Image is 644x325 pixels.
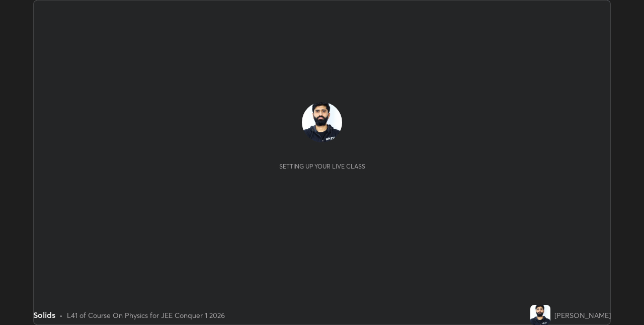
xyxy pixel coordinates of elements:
[530,305,550,325] img: 2349b454c6bd44f8ab76db58f7b727f7.jpg
[554,310,611,320] div: [PERSON_NAME]
[279,162,365,170] div: Setting up your live class
[67,310,225,320] div: L41 of Course On Physics for JEE Conquer 1 2026
[33,309,55,321] div: Solids
[302,102,342,142] img: 2349b454c6bd44f8ab76db58f7b727f7.jpg
[59,310,63,320] div: •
